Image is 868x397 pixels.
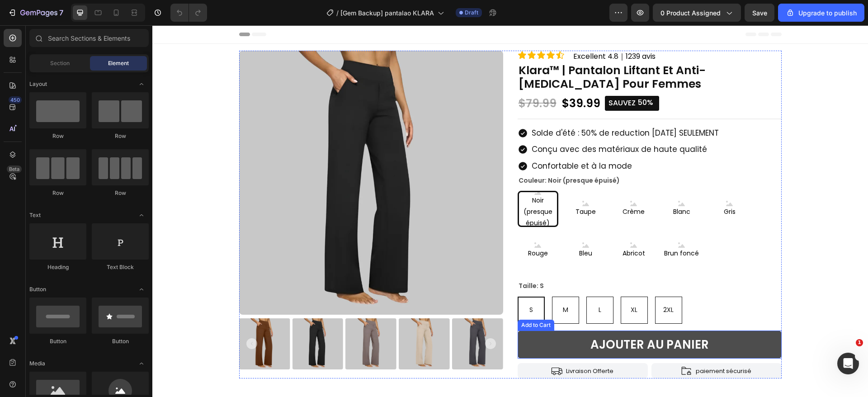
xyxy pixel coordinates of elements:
span: Toggle open [134,77,149,91]
span: Taupe [421,181,445,192]
span: paiement sécurisé [543,341,599,350]
span: Excellent 4.8｜1239 avis [421,26,503,36]
button: AJOUTER AU PANIER [365,305,629,334]
div: Beta [7,165,22,173]
span: Text [29,211,41,219]
span: Toggle open [134,208,149,222]
span: XL [478,280,485,289]
span: Bleu [425,222,442,234]
span: [Gem Backup] pantalao KLARA [340,8,434,18]
p: 7 [59,7,63,18]
legend: Taille: S [365,254,392,267]
span: Layout [29,80,47,88]
span: 2XL [511,280,521,289]
div: Row [29,189,86,197]
span: Noir (presque épuisé) [367,170,405,204]
div: Row [92,132,149,140]
button: Save [745,4,774,22]
div: Heading [29,263,86,271]
button: 7 [4,4,67,22]
div: 50% [485,72,502,83]
button: Carousel Next Arrow [333,313,344,324]
div: Button [92,337,149,345]
span: Conçu avec des matériaux de haute qualité [379,118,555,129]
span: L [446,280,449,289]
span: Element [108,59,129,67]
span: Toggle open [134,282,149,297]
span: Brun foncé [510,222,548,234]
div: Upgrade to publish [786,8,857,18]
div: Button [29,337,86,345]
span: 0 product assigned [660,8,721,18]
div: Row [29,132,86,140]
div: $79.99 [365,69,405,88]
span: Toggle open [134,356,149,371]
span: Crème [468,181,494,192]
span: Gris [570,181,585,192]
span: Livraison Offerte [414,341,461,350]
span: Draft [465,9,478,17]
span: Blanc [519,181,540,192]
div: 450 [9,96,22,104]
span: / [336,8,339,18]
button: Upgrade to publish [778,4,864,22]
div: Undo/Redo [170,4,207,22]
div: Row [92,189,149,197]
span: 1 [856,339,863,346]
div: SAUVEZ [455,72,485,84]
span: Media [29,359,45,368]
span: Rouge [374,222,397,234]
span: S [377,280,381,289]
span: Section [50,59,70,67]
div: AJOUTER AU PANIER [438,309,557,330]
span: Button [29,285,46,293]
span: Abricot [468,222,495,234]
span: M [410,280,416,289]
div: Add to Cart [367,296,400,304]
div: Text Block [92,263,149,271]
button: 0 product assigned [653,4,741,22]
legend: Couleur: Noir (presque épuisé) [365,149,468,162]
input: Search Sections & Elements [29,29,149,47]
div: $39.99 [409,69,449,88]
span: Save [752,9,767,17]
p: Confortable et à la mode [379,134,566,148]
iframe: Intercom live chat [837,353,859,374]
h1: klara™ | pantalon liftant et anti-[MEDICAL_DATA] pour femmes [365,38,629,66]
span: Solde d'été : 50% de reduction [DATE] SEULEMENT [379,102,566,113]
iframe: Design area [152,25,868,397]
